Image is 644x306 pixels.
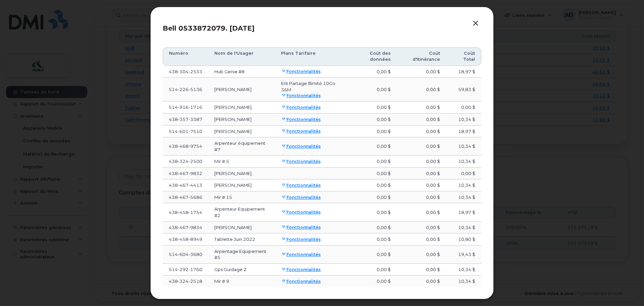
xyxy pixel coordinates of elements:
span: 438 [169,225,202,230]
td: 10,34 $ [446,222,481,234]
span: 438 [169,210,202,215]
span: 8949 [189,236,202,242]
td: Arpentage Equipement #5 [208,246,275,264]
span: 9834 [189,225,202,230]
td: 0,00 $ [346,246,397,264]
a: Fonctionnalités [281,210,321,215]
td: 19,43 $ [446,246,481,264]
a: Fonctionnalités [281,225,321,230]
td: 0,00 $ [346,233,397,246]
span: 458 [178,210,189,215]
td: 0,00 $ [346,203,397,221]
td: 0,00 $ [397,233,446,246]
span: 467 [178,225,189,230]
span: 1754 [189,210,202,215]
td: [PERSON_NAME] [208,222,275,234]
td: 18,97 $ [446,203,481,221]
td: 0,00 $ [397,246,446,264]
a: Fonctionnalités [281,237,321,242]
td: 0,00 $ [397,203,446,221]
span: 438 [169,236,202,242]
td: Arpenteur Equipement #2 [208,203,275,221]
td: Tablette Juin 2022 [208,233,275,246]
td: 10,80 $ [446,233,481,246]
td: 0,00 $ [346,222,397,234]
td: 0,00 $ [397,222,446,234]
span: 458 [178,236,189,242]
